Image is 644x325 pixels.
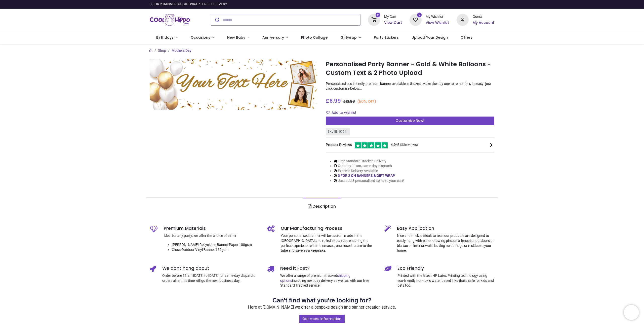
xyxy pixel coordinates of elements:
span: Party Stickers [374,35,399,40]
a: 0 [410,18,422,22]
h5: Need it Fast? [280,265,377,272]
span: /5 ( 33 reviews) [391,142,418,147]
img: Cool Hippo [150,13,190,27]
iframe: Customer reviews powered by Trustpilot [389,2,494,7]
li: Express Delivery Available [334,169,404,174]
a: Birthdays [150,31,184,44]
span: Anniversary [262,35,284,40]
span: 6.99 [329,97,341,104]
iframe: Brevo live chat [624,305,639,320]
h5: Easy Application [397,225,494,232]
small: (50% OFF) [357,99,376,104]
a: Occasions [184,31,221,44]
span: Birthdays [156,35,174,40]
a: shipping options [280,274,350,283]
a: Anniversary [256,31,295,44]
a: 3 FOR 2 ON BANNERS & GIFT WRAP [338,174,395,178]
p: We offer a range of premium tracked including next day delivery as well as with our free Standard... [280,273,377,288]
div: Product Reviews [326,142,494,148]
a: New Baby [221,31,256,44]
a: View Cart [384,20,402,25]
li: Gloss Outdoor Vinyl Banner 150gsm [172,247,260,252]
p: Personalised eco-friendly premium banner available in 8 sizes. Make the day one to remember, its ... [326,81,494,91]
div: SKU: BN-00011 [326,128,350,135]
span: £ [343,99,355,104]
span: Occasions [191,35,210,40]
li: Free Standard Tracked Delivery [334,159,404,164]
span: Giftwrap [340,35,357,40]
span: Upload Your Design [412,35,448,40]
span: £ [326,97,341,104]
h5: Eco Friendly [397,265,494,272]
sup: 0 [376,13,380,17]
li: Order by 11am, same day dispatch [334,164,404,169]
p: Here at [DOMAIN_NAME] we offer a bespoke design and banner creation service. [150,305,494,310]
a: Description [303,198,341,215]
div: Guest [473,14,494,19]
li: Just add 3 personalised items to your cart! [334,178,404,183]
h2: Can't find what you're looking for? [150,296,494,305]
button: Add to wishlistAdd to wishlist [326,109,361,117]
p: Order before 11 am [DATE] to [DATE] for same-day dispatch, orders after this time will go the nex... [162,273,260,283]
p: Printed with the latest HP Latex Printing technology using eco-friendly non-toxic water based ink... [397,273,494,288]
a: 0 [368,18,380,22]
i: Add to wishlist [326,111,330,114]
span: New Baby [227,35,245,40]
span: Offers [461,35,472,40]
span: Photo Collage [301,35,328,40]
div: My Cart [384,14,402,19]
a: View Wishlist [426,20,449,25]
a: Giftwrap [334,31,367,44]
p: Ideal for any party, we offer the choice of either: [164,233,260,238]
img: Personalised Party Banner - Gold & White Balloons - Custom Text & 2 Photo Upload [150,59,318,110]
a: Logo of Cool Hippo [150,13,190,27]
span: Customise Now! [396,118,424,123]
h1: Personalised Party Banner - Gold & White Balloons - Custom Text & 2 Photo Upload [326,60,494,77]
p: Your personalised banner will be custom made in the [GEOGRAPHIC_DATA] and rolled into a tube ensu... [281,233,377,253]
div: 3 FOR 2 BANNERS & GIFTWRAP - FREE DELIVERY [150,2,227,7]
a: Get more information [299,315,345,323]
a: Shop [158,48,166,52]
a: My Account [473,20,494,25]
button: Submit [211,14,223,25]
span: 13.98 [346,99,355,104]
h5: Premium Materials [164,225,260,232]
sup: 0 [417,13,422,17]
a: Mothers Day [172,48,191,52]
span: 4.9 [391,143,396,147]
li: [PERSON_NAME] Recyclable Banner Paper 180gsm [172,242,260,247]
h5: We dont hang about [162,265,260,272]
h5: Our Manufacturing Process [281,225,377,232]
div: My Wishlist [426,14,449,19]
p: Nice and thick, difficult to tear, our products are designed to easily hang with either drawing p... [397,233,494,253]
